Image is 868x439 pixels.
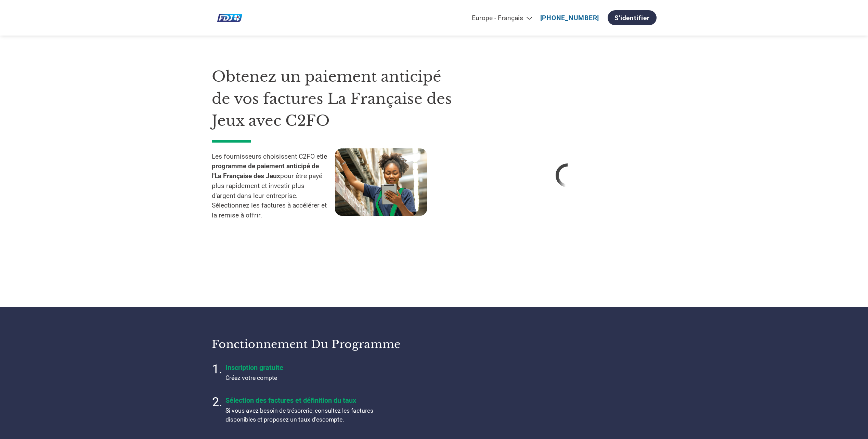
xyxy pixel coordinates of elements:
h3: Fonctionnement du programme [212,337,426,351]
h4: Inscription gratuite [225,363,397,372]
a: [PHONE_NUMBER] [540,14,599,22]
strong: le programme de paiement anticipé de l'La Française des Jeux [212,152,327,180]
p: Créez votre compte [225,373,397,382]
a: S'identifier [608,10,656,25]
p: Si vous avez besoin de trésorerie, consultez les factures disponibles et proposez un taux d’escom... [225,406,397,424]
img: La Française des Jeux [212,9,248,27]
h4: Sélection des factures et définition du taux [225,396,397,404]
h1: Obtenez un paiement anticipé de vos factures La Française des Jeux avec C2FO [212,66,458,132]
img: supply chain worker [335,148,427,216]
p: Les fournisseurs choisissent C2FO et pour être payé plus rapidement et investir plus d'argent dan... [212,152,335,221]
